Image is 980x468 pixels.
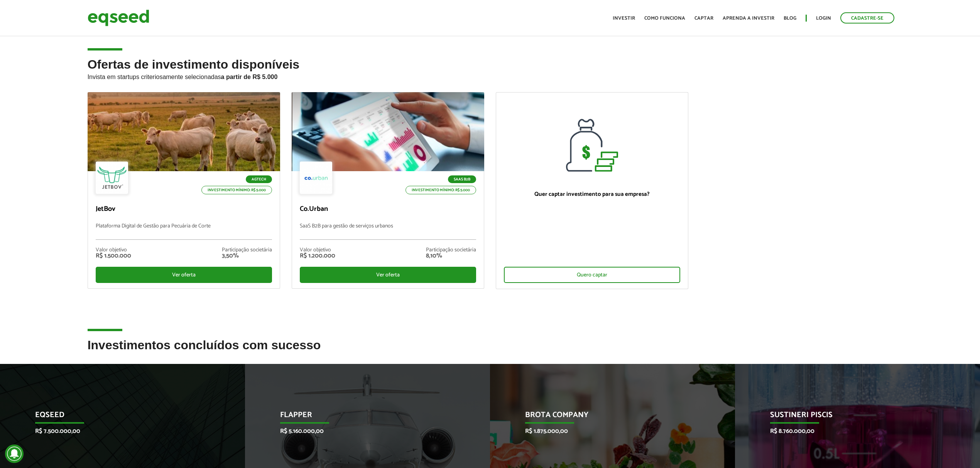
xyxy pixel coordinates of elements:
[723,16,774,21] a: Aprenda a investir
[280,428,444,435] p: R$ 5.160.000,00
[222,253,272,259] div: 3,50%
[448,175,476,183] p: SaaS B2B
[496,92,688,289] a: Quer captar investimento para sua empresa? Quero captar
[525,411,689,424] p: Brota Company
[221,74,278,80] strong: a partir de R$ 5.000
[300,253,335,259] div: R$ 1.200.000
[96,247,131,253] div: Valor objetivo
[816,16,831,21] a: Login
[770,428,934,435] p: R$ 8.760.000,00
[300,205,476,214] p: Co.Urban
[88,92,280,289] a: Agtech Investimento mínimo: R$ 5.000 JetBov Plataforma Digital de Gestão para Pecuária de Corte V...
[246,175,272,183] p: Agtech
[201,186,272,194] p: Investimento mínimo: R$ 5.000
[35,411,199,424] p: EqSeed
[300,267,476,283] div: Ver oferta
[96,223,272,240] p: Plataforma Digital de Gestão para Pecuária de Corte
[840,12,894,24] a: Cadastre-se
[426,247,476,253] div: Participação societária
[88,71,893,81] p: Invista em startups criteriosamente selecionadas
[96,267,272,283] div: Ver oferta
[300,247,335,253] div: Valor objetivo
[406,186,476,194] p: Investimento mínimo: R$ 5.000
[88,8,149,28] img: EqSeed
[525,428,689,435] p: R$ 1.875.000,00
[280,411,444,424] p: Flapper
[292,92,484,289] a: SaaS B2B Investimento mínimo: R$ 5.000 Co.Urban SaaS B2B para gestão de serviços urbanos Valor ob...
[88,58,893,92] h2: Ofertas de investimento disponíveis
[96,205,272,214] p: JetBov
[88,338,893,364] h2: Investimentos concluídos com sucesso
[504,267,680,283] div: Quero captar
[426,253,476,259] div: 8,10%
[504,191,680,198] p: Quer captar investimento para sua empresa?
[784,16,796,21] a: Blog
[35,428,199,435] p: R$ 7.500.000,00
[770,411,934,424] p: Sustineri Piscis
[96,253,131,259] div: R$ 1.500.000
[694,16,713,21] a: Captar
[222,247,272,253] div: Participação societária
[300,223,476,240] p: SaaS B2B para gestão de serviços urbanos
[613,16,635,21] a: Investir
[644,16,685,21] a: Como funciona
